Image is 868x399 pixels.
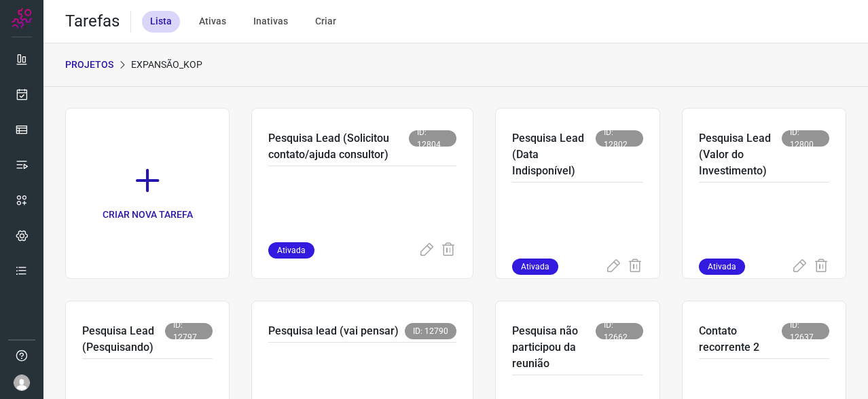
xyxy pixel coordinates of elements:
[405,323,456,339] span: ID: 12790
[699,323,782,356] p: Contato recorrente 2
[191,11,234,33] div: Ativas
[512,259,558,275] span: Ativada
[268,323,399,339] p: Pesquisa lead (vai pensar)
[245,11,296,33] div: Inativas
[699,259,745,275] span: Ativada
[268,242,314,259] span: Ativada
[12,8,32,28] img: Logo
[103,208,193,222] p: CRIAR NOVA TAREFA
[596,323,643,339] span: ID: 12662
[512,323,595,372] p: Pesquisa não participou da reunião
[307,11,344,33] div: Criar
[65,58,113,72] p: PROJETOS
[131,58,202,72] p: Expansão_Kop
[782,130,829,147] span: ID: 12800
[65,108,230,279] a: CRIAR NOVA TAREFA
[596,130,643,147] span: ID: 12802
[82,323,165,356] p: Pesquisa Lead (Pesquisando)
[782,323,829,339] span: ID: 12637
[165,323,213,339] span: ID: 12797
[268,130,409,163] p: Pesquisa Lead (Solicitou contato/ajuda consultor)
[14,375,30,391] img: avatar-user-boy.jpg
[65,12,120,31] h2: Tarefas
[699,130,782,179] p: Pesquisa Lead (Valor do Investimento)
[142,11,180,33] div: Lista
[409,130,456,147] span: ID: 12804
[512,130,595,179] p: Pesquisa Lead (Data Indisponível)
